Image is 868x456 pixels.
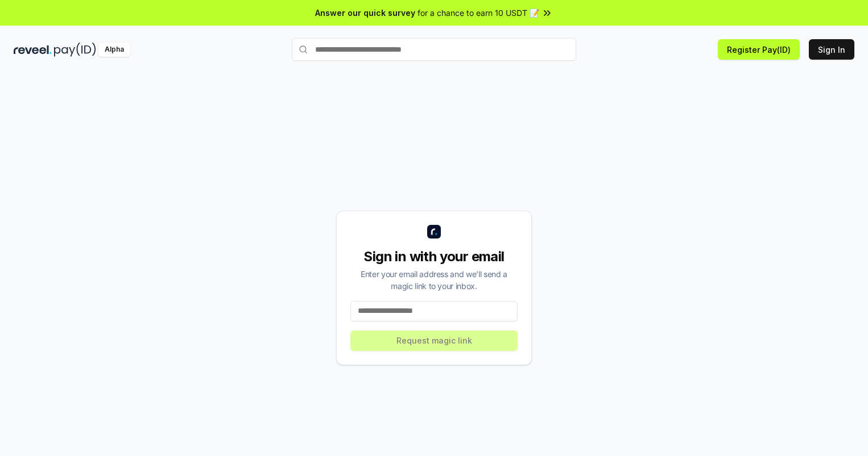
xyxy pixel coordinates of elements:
img: logo_small [427,225,441,239]
div: Enter your email address and we’ll send a magic link to your inbox. [350,268,518,292]
span: Answer our quick survey [315,7,415,19]
button: Register Pay(ID) [718,39,800,60]
div: Sign in with your email [350,248,518,266]
span: for a chance to earn 10 USDT 📝 [418,7,539,19]
div: Alpha [98,43,130,57]
button: Sign In [809,39,854,60]
img: reveel_dark [14,43,52,57]
img: pay_id [54,43,96,57]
